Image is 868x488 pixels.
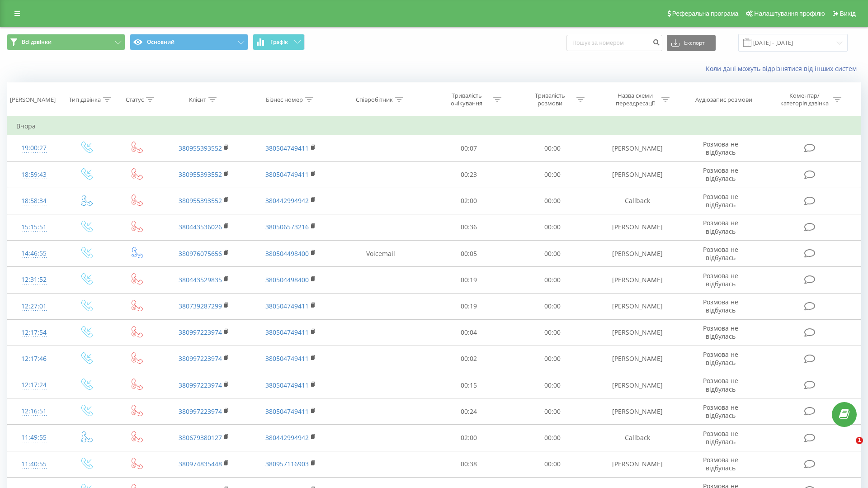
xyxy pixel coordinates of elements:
[856,437,863,444] span: 1
[837,437,859,459] iframe: Intercom live chat
[510,398,594,425] td: 00:00
[179,275,222,284] a: 380443529835
[270,39,288,45] span: Графік
[427,319,510,346] td: 00:04
[265,249,309,258] a: 380504498400
[427,425,510,451] td: 02:00
[594,319,681,346] td: [PERSON_NAME]
[594,214,681,240] td: [PERSON_NAME]
[22,38,52,46] span: Всі дзвінки
[10,96,56,104] div: [PERSON_NAME]
[7,117,861,135] td: Вчора
[594,425,681,451] td: Callback
[778,92,831,107] div: Коментар/категорія дзвінка
[16,455,52,473] div: 11:40:55
[179,460,222,468] a: 380974835448
[265,328,309,336] a: 380504749411
[526,92,574,107] div: Тривалість розмови
[703,140,738,156] span: Розмова не відбулась
[703,350,738,367] span: Розмова не відбулась
[510,214,594,240] td: 00:00
[594,398,681,425] td: [PERSON_NAME]
[703,166,738,183] span: Розмова не відбулась
[594,372,681,398] td: [PERSON_NAME]
[672,10,739,17] span: Реферальна програма
[179,249,222,258] a: 380976075656
[265,354,309,363] a: 380504749411
[703,403,738,420] span: Розмова не відбулась
[16,245,52,262] div: 14:46:55
[179,381,222,389] a: 380997223974
[265,302,309,310] a: 380504749411
[510,293,594,319] td: 00:00
[16,429,52,446] div: 11:49:55
[427,293,510,319] td: 00:19
[179,407,222,416] a: 380997223974
[179,354,222,363] a: 380997223974
[594,451,681,477] td: [PERSON_NAME]
[427,161,510,188] td: 00:23
[265,223,309,231] a: 380506573216
[179,196,222,205] a: 380955393552
[703,298,738,314] span: Розмова не відбулась
[265,144,309,152] a: 380504749411
[510,372,594,398] td: 00:00
[427,451,510,477] td: 00:38
[265,460,309,468] a: 380957116903
[16,192,52,210] div: 18:58:34
[126,96,144,104] div: Статус
[510,135,594,161] td: 00:00
[179,144,222,152] a: 380955393552
[510,241,594,267] td: 00:00
[427,346,510,372] td: 00:02
[179,302,222,310] a: 380739287299
[427,188,510,214] td: 02:00
[594,161,681,188] td: [PERSON_NAME]
[594,241,681,267] td: [PERSON_NAME]
[594,135,681,161] td: [PERSON_NAME]
[16,298,52,315] div: 12:27:01
[69,96,101,104] div: Тип дзвінка
[703,455,738,472] span: Розмова не відбулась
[266,96,303,104] div: Бізнес номер
[179,223,222,231] a: 380443536026
[840,10,856,17] span: Вихід
[594,293,681,319] td: [PERSON_NAME]
[703,192,738,209] span: Розмова не відбулась
[510,161,594,188] td: 00:00
[510,451,594,477] td: 00:00
[427,135,510,161] td: 00:07
[510,188,594,214] td: 00:00
[427,241,510,267] td: 00:05
[427,372,510,398] td: 00:15
[265,433,309,442] a: 380442994942
[16,271,52,289] div: 12:31:52
[611,92,659,107] div: Назва схеми переадресації
[566,35,662,51] input: Пошук за номером
[706,64,861,73] a: Коли дані можуть відрізнятися вiд інших систем
[695,96,752,104] div: Аудіозапис розмови
[510,346,594,372] td: 00:00
[510,319,594,346] td: 00:00
[594,267,681,293] td: [PERSON_NAME]
[667,35,716,51] button: Експорт
[594,346,681,372] td: [PERSON_NAME]
[510,267,594,293] td: 00:00
[427,214,510,240] td: 00:36
[16,218,52,236] div: 15:15:51
[334,241,427,267] td: Voicemail
[16,166,52,184] div: 18:59:43
[510,425,594,451] td: 00:00
[7,34,125,50] button: Всі дзвінки
[16,139,52,157] div: 19:00:27
[265,407,309,416] a: 380504749411
[16,324,52,341] div: 12:17:54
[265,170,309,179] a: 380504749411
[443,92,491,107] div: Тривалість очікування
[265,196,309,205] a: 380442994942
[130,34,248,50] button: Основний
[189,96,206,104] div: Клієнт
[179,433,222,442] a: 380679380127
[265,381,309,389] a: 380504749411
[16,376,52,394] div: 12:17:24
